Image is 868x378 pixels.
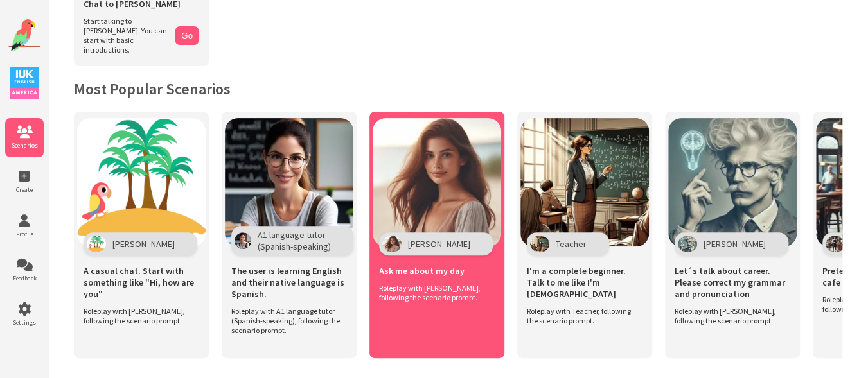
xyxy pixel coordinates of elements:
[382,236,402,252] img: Character
[231,306,341,335] span: Roleplay with A1 language tutor (Spanish-speaking), following the scenario prompt.
[74,79,842,99] h2: Most Popular Scenarios
[84,16,168,55] span: Start talking to [PERSON_NAME]. You can start with basic introductions.
[5,141,44,150] span: Scenarios
[556,238,587,250] span: Teacher
[5,185,44,194] span: Create
[84,265,199,300] span: A casual chat. Start with something like "Hi, how are you"
[527,265,642,300] span: I'm a complete beginner. Talk to me like I'm [DEMOGRAPHIC_DATA]
[379,265,465,277] span: Ask me about my day
[8,19,40,51] img: Website Logo
[258,229,331,252] span: A1 language tutor (Spanish-speaking)
[5,318,44,327] span: Settings
[520,118,649,246] img: Scenario Image
[668,118,797,246] img: Scenario Image
[5,230,44,238] span: Profile
[84,306,193,325] span: Roleplay with [PERSON_NAME], following the scenario prompt.
[527,306,636,325] span: Roleplay with Teacher, following the scenario prompt.
[77,118,206,246] img: Scenario Image
[112,238,175,250] span: [PERSON_NAME]
[10,67,39,99] img: IUK Logo
[675,265,790,300] span: Let´s talk about career. Please correct my grammar and pronunciation
[175,26,199,45] button: Go
[225,118,353,246] img: Scenario Image
[379,283,488,302] span: Roleplay with [PERSON_NAME], following the scenario prompt.
[231,265,347,300] span: The user is learning English and their native language is Spanish.
[87,236,106,252] img: Character
[530,236,549,252] img: Character
[826,236,845,252] img: Character
[408,238,470,250] span: [PERSON_NAME]
[704,238,766,250] span: [PERSON_NAME]
[235,232,251,249] img: Character
[373,118,501,246] img: Scenario Image
[678,236,697,252] img: Character
[5,274,44,282] span: Feedback
[675,306,784,325] span: Roleplay with [PERSON_NAME], following the scenario prompt.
